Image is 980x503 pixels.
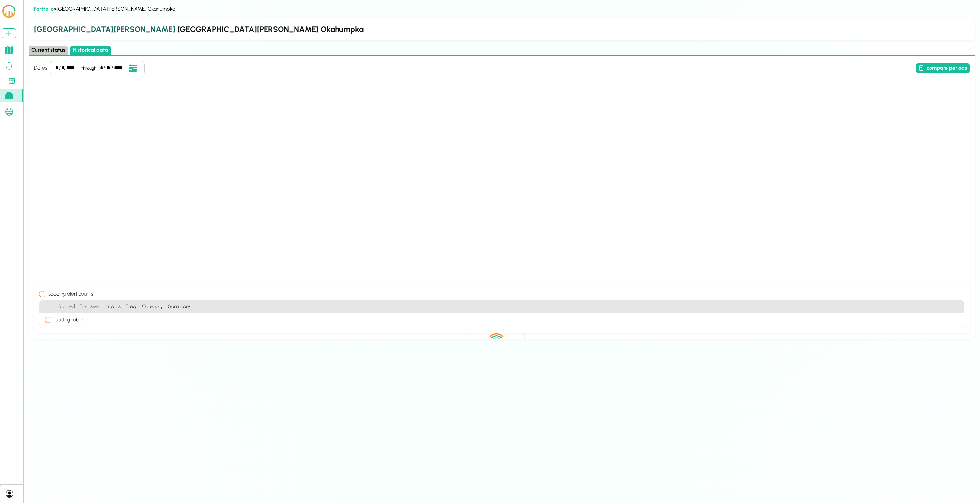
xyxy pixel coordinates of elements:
[34,23,970,35] h2: [GEOGRAPHIC_DATA][PERSON_NAME] Okahumpka
[79,65,99,71] div: through
[34,24,175,34] span: [GEOGRAPHIC_DATA][PERSON_NAME]
[34,6,54,12] a: Portfolio
[166,300,964,313] h4: Summary
[139,300,166,313] h4: Category
[34,5,970,13] div: > [GEOGRAPHIC_DATA][PERSON_NAME] Okahumpka
[104,300,123,313] h4: Status
[126,64,139,73] button: Open date picker
[1,4,17,19] img: LCOE.ai
[114,64,125,72] div: year,
[64,64,66,72] div: /
[100,64,103,72] div: month,
[106,64,111,72] div: day,
[66,64,78,72] div: year,
[123,300,139,313] h4: Freq.
[55,64,58,72] div: month,
[59,64,61,72] div: /
[103,64,105,72] div: /
[34,64,47,72] h4: Dates
[111,64,113,72] div: /
[46,290,93,298] h4: Loading alert counts
[55,300,77,313] h4: Started
[70,46,111,55] button: Historical data
[29,46,975,56] div: Select page state
[51,316,83,324] h4: loading table
[62,64,63,72] div: day,
[29,46,68,55] button: Current status
[77,300,104,313] h4: First seen
[916,63,970,73] button: compare periods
